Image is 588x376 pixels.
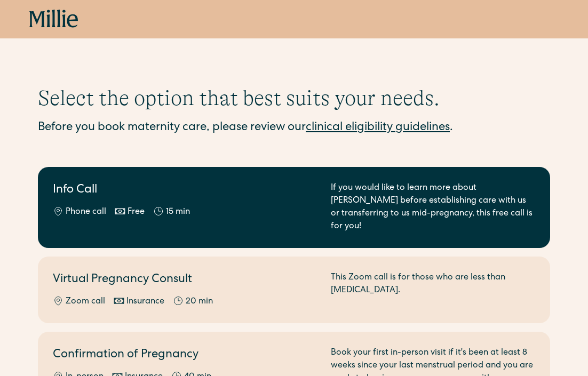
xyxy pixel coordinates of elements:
h2: Info Call [53,182,318,199]
a: clinical eligibility guidelines [306,122,450,134]
div: Free [128,206,145,219]
a: Virtual Pregnancy ConsultZoom callInsurance20 minThis Zoom call is for those who are less than [M... [38,257,550,323]
div: Before you book maternity care, please review our . [38,119,550,137]
a: Info CallPhone callFree15 minIf you would like to learn more about [PERSON_NAME] before establish... [38,167,550,248]
div: Phone call [66,206,106,219]
h1: Select the option that best suits your needs. [38,85,550,111]
div: Insurance [126,295,164,308]
div: 15 min [166,206,190,219]
div: 20 min [186,295,213,308]
div: If you would like to learn more about [PERSON_NAME] before establishing care with us or transferr... [331,182,535,233]
h2: Confirmation of Pregnancy [53,347,318,364]
div: This Zoom call is for those who are less than [MEDICAL_DATA]. [331,271,535,308]
div: Zoom call [66,295,105,308]
h2: Virtual Pregnancy Consult [53,271,318,289]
